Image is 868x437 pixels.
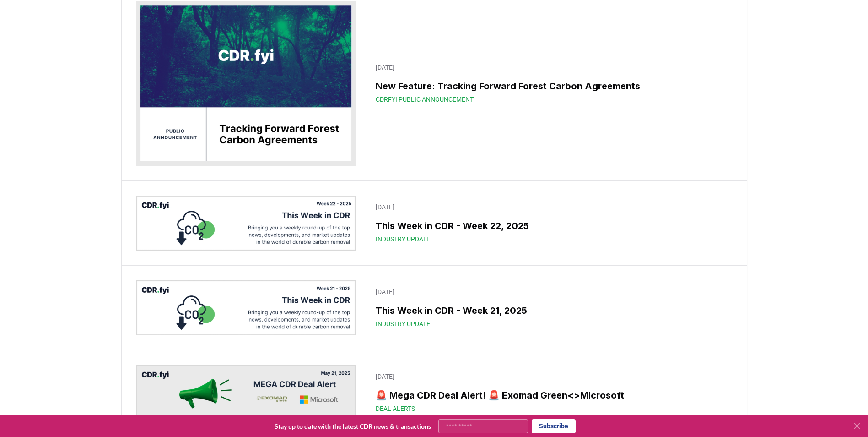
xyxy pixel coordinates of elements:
h3: This Week in CDR - Week 22, 2025 [376,219,726,233]
a: [DATE]This Week in CDR - Week 22, 2025Industry Update [370,197,732,249]
img: 🚨 Mega CDR Deal Alert! 🚨 Exomad Green<>Microsoft blog post image [136,365,356,420]
h3: This Week in CDR - Week 21, 2025 [376,304,726,317]
p: [DATE] [376,287,726,296]
span: Industry Update [376,319,430,328]
h3: New Feature: Tracking Forward Forest Carbon Agreements [376,79,726,93]
p: [DATE] [376,372,726,381]
p: [DATE] [376,202,726,212]
span: CDRfyi Public Announcement [376,95,474,104]
img: This Week in CDR - Week 22, 2025 blog post image [136,196,356,251]
a: [DATE]🚨 Mega CDR Deal Alert! 🚨 Exomad Green<>MicrosoftDeal Alerts [370,366,732,419]
span: Industry Update [376,235,430,244]
img: This Week in CDR - Week 21, 2025 blog post image [136,280,356,335]
span: Deal Alerts [376,404,415,413]
a: [DATE]New Feature: Tracking Forward Forest Carbon AgreementsCDRfyi Public Announcement [370,57,732,109]
img: New Feature: Tracking Forward Forest Carbon Agreements blog post image [136,1,356,166]
p: [DATE] [376,63,726,72]
h3: 🚨 Mega CDR Deal Alert! 🚨 Exomad Green<>Microsoft [376,388,726,402]
a: [DATE]This Week in CDR - Week 21, 2025Industry Update [370,282,732,334]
